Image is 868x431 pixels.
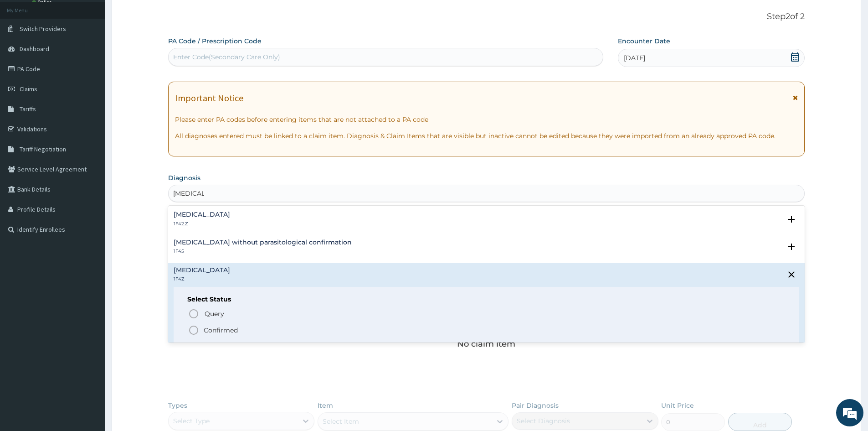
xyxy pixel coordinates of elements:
i: open select status [786,241,797,252]
h4: [MEDICAL_DATA] [174,267,230,274]
label: Encounter Date [618,36,670,46]
span: Switch Providers [20,25,66,33]
h6: Select Status [187,296,786,303]
p: Please enter PA codes before entering items that are not attached to a PA code [175,115,798,124]
h4: [MEDICAL_DATA] [174,211,230,218]
span: Tariff Negotiation [20,145,66,153]
span: Claims [20,85,37,93]
i: status option query [188,308,199,319]
img: d_794563401_company_1708531726252_794563401 [17,46,37,68]
label: Diagnosis [168,173,200,182]
label: PA Code / Prescription Code [168,36,262,46]
h4: [MEDICAL_DATA] without parasitological confirmation [174,239,352,246]
p: 1F42.Z [174,221,230,227]
div: Chat with us now [47,51,153,63]
i: status option filled [188,325,199,336]
p: Step 2 of 2 [168,12,805,22]
span: We're online! [53,115,126,207]
h1: Important Notice [175,93,243,103]
span: [DATE] [624,53,645,62]
span: Tariffs [20,105,36,113]
i: open select status [786,214,797,225]
span: Query [205,309,224,318]
span: Dashboard [20,45,49,53]
p: 1F4Z [174,276,230,282]
i: close select status [786,269,797,280]
p: 1F45 [174,248,352,254]
div: Enter Code(Secondary Care Only) [173,52,280,62]
p: No claim item [457,339,515,348]
p: Confirmed [204,326,238,335]
div: Minimize live chat window [149,5,171,26]
textarea: Type your message and hit 'Enter' [5,249,174,281]
p: All diagnoses entered must be linked to a claim item. Diagnosis & Claim Items that are visible bu... [175,131,798,140]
